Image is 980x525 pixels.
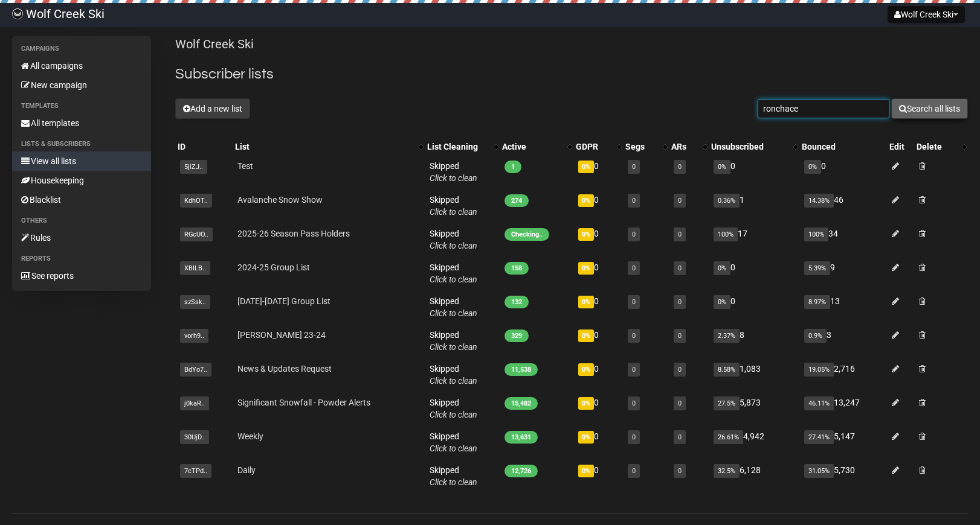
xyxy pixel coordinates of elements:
[714,464,740,478] span: 32.5%
[12,228,151,247] a: Rules
[578,329,594,342] span: 0%
[917,141,956,153] div: Delete
[180,430,209,444] span: 30UjD..
[180,295,210,309] span: szSsk..
[505,363,538,376] span: 11,538
[430,376,477,386] a: Click to clean
[709,138,799,155] th: Unsubscribed: No sort applied, activate to apply an ascending sort
[573,459,623,493] td: 0
[237,296,330,306] a: [DATE]-[DATE] Group List
[804,227,828,241] span: 100%
[180,160,207,174] span: 5jiZJ..
[802,141,885,153] div: Bounced
[237,330,326,340] a: [PERSON_NAME] 23-24
[12,137,151,151] li: Lists & subscribers
[12,151,151,171] a: View all lists
[430,195,477,217] span: Skipped
[178,141,230,153] div: ID
[799,425,888,459] td: 5,147
[632,433,636,441] a: 0
[237,364,332,374] a: News & Updates Request
[430,173,477,183] a: Click to clean
[237,195,323,205] a: Avalanche Snow Show
[175,63,968,85] h2: Subscriber lists
[180,227,213,241] span: RGcUO..
[709,358,799,392] td: 1,083
[632,399,636,407] a: 0
[709,155,799,189] td: 0
[632,163,636,171] a: 0
[623,138,669,155] th: Segs: No sort applied, activate to apply an ascending sort
[12,266,151,285] a: See reports
[914,138,968,155] th: Delete: No sort applied, activate to apply an ascending sort
[12,8,23,19] img: b8a1e34ad8b70b86f908001b9dc56f97
[799,189,888,223] td: 46
[573,138,623,155] th: GDPR: No sort applied, activate to apply an ascending sort
[678,366,682,374] a: 0
[578,431,594,444] span: 0%
[233,138,425,155] th: List: No sort applied, activate to apply an ascending sort
[678,197,682,205] a: 0
[678,231,682,238] a: 0
[804,464,834,478] span: 31.05%
[12,99,151,113] li: Templates
[505,194,529,207] span: 274
[799,290,888,324] td: 13
[887,138,914,155] th: Edit: No sort applied, sorting is disabled
[799,223,888,256] td: 34
[709,256,799,290] td: 0
[804,194,834,208] span: 14.38%
[632,197,636,205] a: 0
[799,459,888,493] td: 5,730
[678,433,682,441] a: 0
[430,241,477,250] a: Click to clean
[430,410,477,419] a: Click to clean
[804,396,834,410] span: 46.11%
[175,36,968,52] p: Wolf Creek Ski
[430,296,477,318] span: Skipped
[799,392,888,425] td: 13,247
[430,161,477,183] span: Skipped
[714,396,740,410] span: 27.5%
[573,358,623,392] td: 0
[632,231,636,238] a: 0
[430,364,477,386] span: Skipped
[678,399,682,407] a: 0
[632,366,636,374] a: 0
[799,256,888,290] td: 9
[430,262,477,284] span: Skipped
[573,425,623,459] td: 0
[799,155,888,189] td: 0
[578,363,594,376] span: 0%
[669,138,709,155] th: ARs: No sort applied, activate to apply an ascending sort
[505,262,529,275] span: 158
[709,290,799,324] td: 0
[678,332,682,340] a: 0
[799,138,888,155] th: Bounced: No sort applied, sorting is disabled
[573,392,623,425] td: 0
[430,444,477,453] a: Click to clean
[804,160,821,174] span: 0%
[578,194,594,207] span: 0%
[430,342,477,352] a: Click to clean
[427,141,488,153] div: List Cleaning
[714,160,730,174] span: 0%
[12,214,151,228] li: Others
[12,252,151,266] li: Reports
[678,163,682,171] a: 0
[799,358,888,392] td: 2,716
[709,324,799,358] td: 8
[180,363,211,377] span: BdYo7..
[714,430,743,444] span: 26.61%
[714,261,730,275] span: 0%
[709,425,799,459] td: 4,942
[12,113,151,133] a: All templates
[578,228,594,241] span: 0%
[505,228,549,241] span: Checking..
[678,467,682,475] a: 0
[180,396,209,410] span: j0kaR..
[502,141,561,153] div: Active
[711,141,787,153] div: Unsubscribed
[714,329,740,343] span: 2.37%
[430,229,477,250] span: Skipped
